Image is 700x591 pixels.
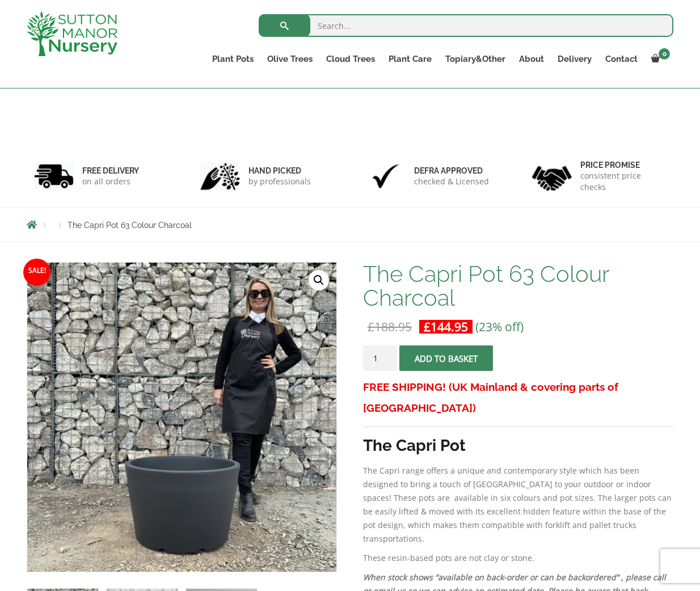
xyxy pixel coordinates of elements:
span: 0 [659,48,670,60]
a: View full-screen image gallery [309,270,329,290]
a: About [512,51,551,67]
button: Add to basket [399,345,493,371]
a: Olive Trees [260,51,319,67]
bdi: 144.95 [424,319,468,335]
p: These resin-based pots are not clay or stone. [363,551,673,565]
nav: Breadcrumbs [27,220,673,229]
p: The Capri range offers a unique and contemporary style which has been designed to bring a touch o... [363,464,673,546]
span: £ [424,319,431,335]
span: (23% off) [475,319,524,335]
img: 1.jpg [34,162,74,191]
img: logo [27,11,117,56]
a: 0 [644,51,673,67]
strong: The Capri Pot [363,436,466,455]
span: The Capri Pot 63 Colour Charcoal [68,221,192,230]
a: Topiary&Other [438,51,512,67]
input: Product quantity [363,345,397,371]
a: Delivery [551,51,598,67]
p: checked & Licensed [414,176,489,187]
a: Cloud Trees [319,51,382,67]
h3: FREE SHIPPING! (UK Mainland & covering parts of [GEOGRAPHIC_DATA]) [363,377,673,419]
p: consistent price checks [580,170,667,193]
a: Plant Pots [205,51,260,67]
input: Search... [259,14,673,37]
h1: The Capri Pot 63 Colour Charcoal [363,262,673,310]
h6: Defra approved [414,166,489,176]
img: 4.jpg [532,159,572,193]
img: 3.jpg [366,162,406,191]
bdi: 188.95 [368,319,412,335]
span: Sale! [23,259,50,286]
h6: hand picked [248,166,311,176]
span: £ [368,319,374,335]
a: Plant Care [382,51,438,67]
p: on all orders [82,176,139,187]
img: 2.jpg [200,162,240,191]
p: by professionals [248,176,311,187]
h6: FREE DELIVERY [82,166,139,176]
h6: Price promise [580,160,667,170]
a: Contact [598,51,644,67]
